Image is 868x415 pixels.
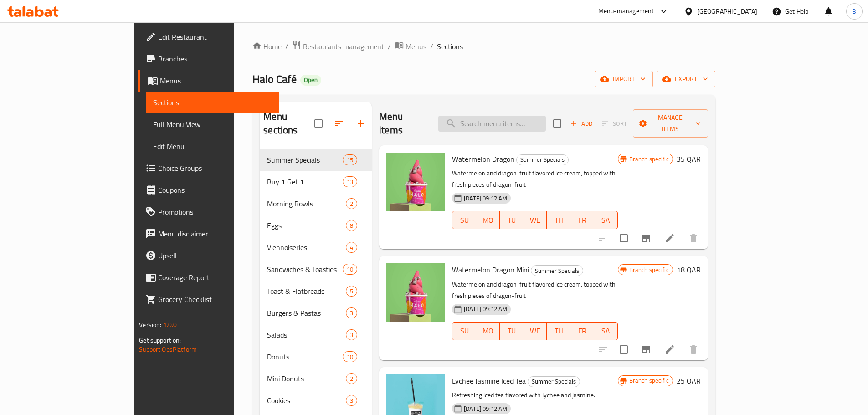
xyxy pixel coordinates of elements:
span: Sections [153,97,272,108]
div: items [346,395,357,406]
span: Summer Specials [517,154,568,165]
p: Watermelon and dragon-fruit flavored ice cream, topped with fresh pieces of dragon-fruit [452,168,617,190]
div: Salads3 [260,324,372,346]
span: Add [569,118,594,129]
span: Summer Specials [528,376,580,387]
span: 8 [346,221,357,230]
div: Summer Specials [528,376,580,387]
span: 5 [346,287,357,296]
div: Buy 1 Get 113 [260,171,372,193]
span: Grocery Checklist [158,294,272,305]
div: Cookies [267,395,346,406]
span: Eggs [267,220,346,231]
span: TH [550,324,567,338]
span: 10 [343,265,357,274]
span: TU [503,324,520,338]
span: Summer Specials [531,266,583,276]
div: Toast & Flatbreads [267,286,346,297]
div: Summer Specials [531,265,583,276]
span: import [602,73,646,85]
button: Add section [350,113,372,134]
button: Branch-specific-item [635,338,657,360]
span: SA [598,324,614,338]
span: [DATE] 09:12 AM [460,305,511,313]
button: FR [570,322,594,340]
span: Edit Menu [153,141,272,152]
a: Menu disclaimer [138,223,279,245]
button: Add [567,117,596,131]
span: Branches [158,53,272,64]
div: Toast & Flatbreads5 [260,280,372,302]
span: Coupons [158,184,272,195]
button: TU [500,322,524,340]
div: items [343,176,357,187]
div: items [346,329,357,340]
li: / [285,41,288,52]
span: B [852,6,856,16]
span: Summer Specials [267,154,343,165]
nav: breadcrumb [252,41,715,52]
span: Edit Restaurant [158,31,272,42]
div: Open [300,75,321,86]
span: FR [574,324,591,338]
span: MO [480,324,496,338]
div: Morning Bowls [267,198,346,209]
a: Choice Groups [138,157,279,179]
h6: 18 QAR [677,263,701,276]
button: export [657,71,715,87]
span: FR [574,214,591,227]
button: MO [476,211,500,229]
span: Salads [267,329,346,340]
button: FR [570,211,594,229]
div: items [343,351,357,362]
div: items [346,307,357,318]
input: search [438,116,546,132]
button: import [595,71,653,87]
button: SA [594,211,618,229]
span: Select to update [614,229,633,248]
p: Watermelon and dragon-fruit flavored ice cream, topped with fresh pieces of dragon-fruit [452,279,617,302]
div: Summer Specials15 [260,149,372,171]
div: [GEOGRAPHIC_DATA] [697,6,757,16]
div: items [346,220,357,231]
h2: Menu sections [263,110,314,137]
button: delete [683,227,704,249]
li: / [430,41,433,52]
button: Manage items [633,109,708,138]
div: Buy 1 Get 1 [267,176,343,187]
span: Full Menu View [153,119,272,130]
span: Select section first [596,117,633,131]
button: SA [594,322,618,340]
span: 15 [343,156,357,164]
span: Menu disclaimer [158,228,272,239]
span: 3 [346,309,357,318]
div: Sandwiches & Toasties10 [260,258,372,280]
span: 3 [346,396,357,405]
div: items [346,373,357,384]
span: Donuts [267,351,343,362]
span: Menus [406,41,426,52]
span: Select section [548,114,567,133]
span: 3 [346,331,357,339]
span: [DATE] 09:12 AM [460,194,511,203]
div: Menu-management [598,6,654,17]
span: SA [598,214,614,227]
div: items [346,242,357,253]
button: TU [500,211,524,229]
img: Watermelon Dragon [386,153,445,211]
button: Branch-specific-item [635,227,657,249]
li: / [388,41,391,52]
span: Sort sections [328,113,350,134]
span: Branch specific [626,376,673,385]
div: Sandwiches & Toasties [267,264,343,275]
span: Viennoiseries [267,242,346,253]
span: Upsell [158,250,272,261]
span: Open [300,76,321,84]
span: Burgers & Pastas [267,307,346,318]
span: WE [527,214,543,227]
span: 4 [346,243,357,252]
a: Menus [138,70,279,92]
